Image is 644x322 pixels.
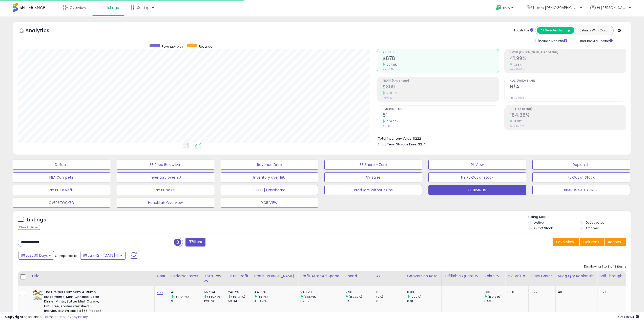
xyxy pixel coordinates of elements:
[510,84,626,91] h2: N/A
[207,295,222,299] small: (350.47%)
[204,290,225,294] div: 557.64
[599,273,624,279] div: Sell Through
[117,172,214,182] button: Inventory over 90
[574,27,612,34] button: Listings With Cost
[383,112,499,119] h2: 51
[407,299,441,304] div: 0.01
[510,51,626,54] span: Profit [PERSON_NAME]
[503,6,510,10] span: Help
[70,5,86,10] span: Overview
[428,185,526,195] button: PL BRANDS
[444,290,478,294] div: 8
[410,295,421,299] small: (200%)
[300,299,343,304] div: 52.69
[531,290,552,294] div: 6.77
[324,185,422,195] button: Products Without Cos
[44,290,106,315] b: The Dreidel Company Autumn Buttermints, Mint Candies, After Dinner Mints, Butter Mint Candy, Fat-...
[383,68,393,71] small: Prev: $286
[590,5,631,16] a: Hi [PERSON_NAME]
[258,295,268,299] small: (1.54%)
[221,160,318,170] button: Revenue Drop
[378,142,417,146] b: Short Term Storage Fees:
[161,44,184,49] span: Revenue (prev)
[254,299,298,304] div: 43.49%
[510,55,626,62] h2: 41.99%
[605,238,626,246] button: Actions
[106,5,119,10] span: Listings
[228,299,252,304] div: 53.84
[484,299,505,304] div: 0.53
[558,290,593,294] div: 40
[507,273,526,279] div: Inv. value
[428,160,526,170] button: PL View
[31,273,153,279] div: Title
[228,290,252,294] div: 246.25
[171,299,202,304] div: 9
[510,96,524,99] small: Prev: 94.93%
[488,295,502,299] small: (150.94%)
[66,314,88,319] a: Privacy Policy
[80,251,126,260] button: Jun-12 - [DATE]-11
[199,44,212,49] span: Revenue
[385,63,397,67] small: 207.31%
[221,185,318,195] button: [DATE] Dashboard
[531,38,573,44] div: Include Returns
[324,172,422,182] button: NY Sales
[13,160,110,170] button: Default
[510,108,626,111] span: ROI
[586,220,605,225] label: Deactivated
[13,172,110,182] button: FBA Compete
[376,273,403,279] div: ACOS
[378,136,412,141] b: Total Inventory Value:
[510,125,524,128] small: Prev: 154.28%
[583,239,599,244] span: Columns
[204,273,223,279] div: Total Rev.
[383,80,499,82] span: Profit
[157,273,167,279] div: Cost
[228,273,250,279] div: Total Profit
[174,295,189,299] small: (344.44%)
[5,315,88,319] div: seller snap | |
[204,299,225,304] div: 123.79
[534,226,553,230] label: Out of Stock
[117,185,214,195] button: NY PL No BB
[33,290,43,300] img: 51e+k9nk-TL._SL40_.jpg
[528,215,631,219] p: Listing States:
[231,295,245,299] small: (357.37%)
[512,63,522,67] small: 7.58%
[495,5,502,11] i: Get Help
[383,55,499,62] h2: $878
[157,290,163,295] a: 2.77
[304,295,317,299] small: (361.74%)
[25,27,59,35] h5: Analytics
[597,5,627,10] span: Hi [PERSON_NAME]
[171,290,202,294] div: 40
[514,28,533,33] div: Totals For
[383,51,499,54] span: Revenue
[221,172,318,182] button: Inventory over 180
[117,198,214,208] button: Hanukkah Overview
[532,185,630,195] button: BRANDS SALES DROP
[407,290,441,294] div: 0.03
[428,172,526,182] button: NY PL Out of stock
[444,273,480,279] div: Fulfillable Quantity
[534,220,544,225] label: Active
[26,253,48,258] span: Last 30 Days
[392,79,409,83] b: (-Ad Spend)
[254,290,298,294] div: 44.16%
[5,314,24,319] strong: Copyright
[383,96,392,99] small: Prev: $112
[254,273,296,279] div: Profit [PERSON_NAME]
[221,198,318,208] button: YCB VIEW
[407,273,439,279] div: Conversion Rate
[27,216,46,223] h5: Listings
[618,314,639,319] span: 2025-08-11 19:54 GMT
[117,160,214,170] button: BB Price Below Min
[484,273,503,279] div: Velocity
[18,251,54,260] button: Last 30 Days
[55,253,78,258] span: Compared to:
[580,238,604,246] button: Columns
[349,295,362,299] small: (157.39%)
[553,238,579,246] button: Save View
[533,5,579,10] span: Libros [DEMOGRAPHIC_DATA]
